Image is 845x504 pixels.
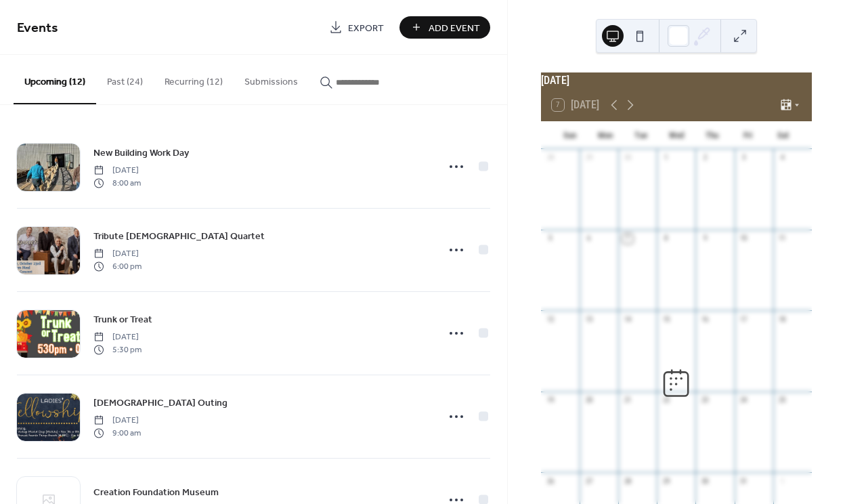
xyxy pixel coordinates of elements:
[777,314,787,324] div: 18
[545,476,555,486] div: 26
[93,343,142,356] span: 5:30 pm
[739,476,749,486] div: 31
[319,16,394,39] a: Export
[739,153,749,163] div: 3
[93,427,141,439] span: 9:00 am
[93,415,141,427] span: [DATE]
[96,55,154,103] button: Past (24)
[399,16,490,39] button: Add Event
[348,21,384,35] span: Export
[93,331,142,343] span: [DATE]
[739,314,749,324] div: 17
[699,153,710,163] div: 2
[699,476,710,486] div: 30
[93,177,141,189] span: 8:00 am
[739,234,749,244] div: 10
[93,145,189,161] a: New Building Work Day
[93,484,219,500] a: Creation Foundation Museum
[93,146,189,161] span: New Building Work Day
[93,395,227,411] a: [DEMOGRAPHIC_DATA] Outing
[622,153,632,163] div: 30
[17,15,58,41] span: Events
[622,396,632,406] div: 21
[584,153,594,163] div: 29
[541,72,812,89] div: [DATE]
[545,396,555,406] div: 19
[584,234,594,244] div: 6
[777,476,787,486] div: 1
[14,55,96,104] button: Upcoming (12)
[584,314,594,324] div: 13
[93,165,141,177] span: [DATE]
[154,55,234,103] button: Recurring (12)
[93,313,152,327] span: Trunk or Treat
[622,234,632,244] div: 7
[584,476,594,486] div: 27
[694,122,730,149] div: Thu
[93,228,265,244] a: Tribute [DEMOGRAPHIC_DATA] Quartet
[777,234,787,244] div: 11
[93,260,142,272] span: 6:00 pm
[587,122,623,149] div: Mon
[93,230,265,244] span: Tribute [DEMOGRAPHIC_DATA] Quartet
[777,153,787,163] div: 4
[93,312,152,327] a: Trunk or Treat
[93,396,227,411] span: [DEMOGRAPHIC_DATA] Outing
[765,122,801,149] div: Sat
[429,21,480,35] span: Add Event
[661,476,671,486] div: 29
[661,234,671,244] div: 8
[659,122,695,149] div: Wed
[545,314,555,324] div: 12
[699,234,710,244] div: 9
[234,55,309,103] button: Submissions
[545,234,555,244] div: 5
[661,153,671,163] div: 1
[93,486,219,500] span: Creation Foundation Museum
[777,396,787,406] div: 25
[739,396,749,406] div: 24
[730,122,766,149] div: Fri
[545,153,555,163] div: 28
[622,314,632,324] div: 14
[552,122,588,149] div: Sun
[584,396,594,406] div: 20
[622,476,632,486] div: 28
[93,248,142,260] span: [DATE]
[623,122,659,149] div: Tue
[699,396,710,406] div: 23
[661,396,671,406] div: 22
[699,314,710,324] div: 16
[661,314,671,324] div: 15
